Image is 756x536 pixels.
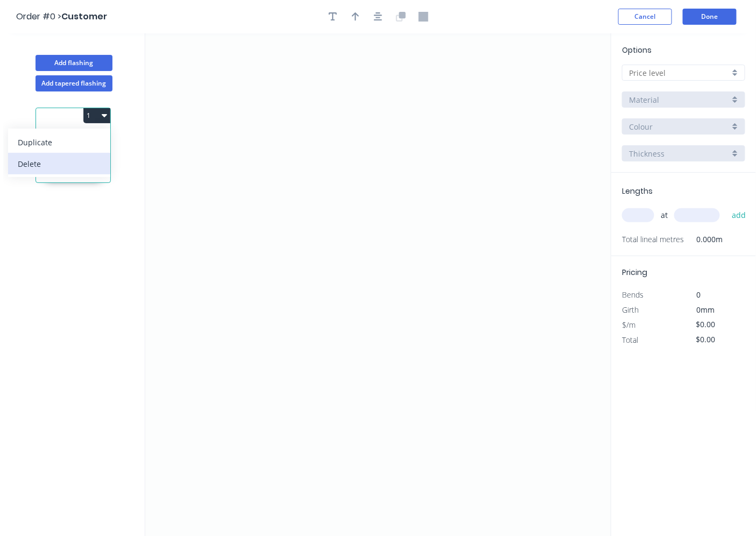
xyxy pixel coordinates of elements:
span: 0 [697,290,701,300]
button: Done [683,9,737,25]
span: Pricing [622,267,647,278]
input: Price level [629,67,730,79]
button: Cancel [618,9,672,25]
span: Total [622,335,638,345]
button: Add tapered flashing [36,75,112,91]
button: 1 [83,108,110,123]
button: add [726,206,752,224]
div: Duplicate [18,135,101,150]
button: Add flashing [36,55,112,71]
div: Delete [18,156,101,172]
span: Total lineal metres [622,232,684,247]
button: Duplicate [8,131,110,153]
span: Material [629,94,659,105]
span: 0.000m [684,232,723,247]
span: Order #0 > [16,10,61,23]
span: Colour [629,121,653,132]
span: Bends [622,290,644,300]
span: Options [622,45,652,55]
span: Thickness [629,148,665,159]
span: $/m [622,320,635,330]
span: 0mm [697,305,715,315]
button: Delete [8,153,110,174]
span: Lengths [622,186,653,196]
span: Customer [61,10,107,23]
span: Girth [622,305,639,315]
span: at [661,208,668,223]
